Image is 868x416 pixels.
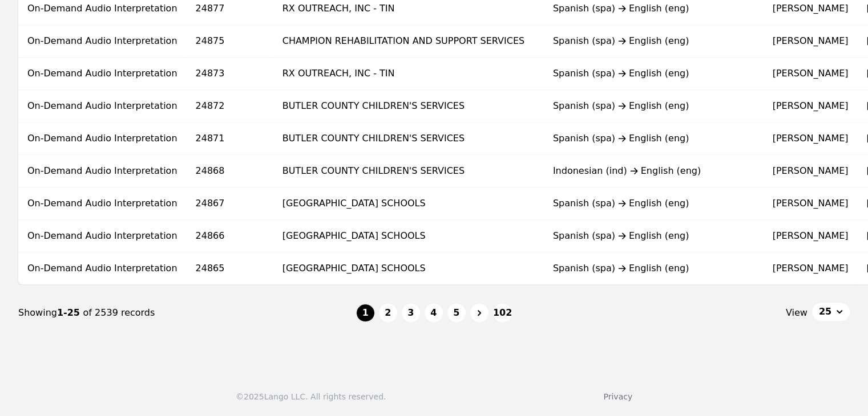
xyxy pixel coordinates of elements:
[819,305,831,319] span: 25
[18,285,850,341] nav: Page navigation
[447,304,466,322] button: 5
[603,392,632,401] a: Privacy
[812,303,850,321] button: 25
[764,90,858,123] td: [PERSON_NAME]
[379,304,397,322] button: 2
[273,123,544,155] td: BUTLER COUNTY CHILDREN'S SERVICES
[18,25,187,58] td: On-Demand Audio Interpretation
[764,155,858,187] td: [PERSON_NAME]
[187,220,273,252] td: 24866
[553,99,754,113] div: Spanish (spa) English (eng)
[187,58,273,90] td: 24873
[553,132,754,145] div: Spanish (spa) English (eng)
[402,304,420,322] button: 3
[273,58,544,90] td: RX OUTREACH, INC - TIN
[18,220,187,252] td: On-Demand Audio Interpretation
[764,187,858,220] td: [PERSON_NAME]
[187,123,273,155] td: 24871
[273,252,544,285] td: [GEOGRAPHIC_DATA] SCHOOLS
[553,229,754,243] div: Spanish (spa) English (eng)
[18,187,187,220] td: On-Demand Audio Interpretation
[764,123,858,155] td: [PERSON_NAME]
[187,187,273,220] td: 24867
[187,90,273,123] td: 24872
[273,155,544,187] td: BUTLER COUNTY CHILDREN'S SERVICES
[57,307,83,318] span: 1-25
[273,187,544,220] td: [GEOGRAPHIC_DATA] SCHOOLS
[553,197,754,210] div: Spanish (spa) English (eng)
[187,155,273,187] td: 24868
[273,25,544,58] td: CHAMPION REHABILITATION AND SUPPORT SERVICES
[553,164,754,178] div: Indonesian (ind) English (eng)
[18,155,187,187] td: On-Demand Audio Interpretation
[18,306,356,320] div: Showing of 2539 records
[273,220,544,252] td: [GEOGRAPHIC_DATA] SCHOOLS
[553,34,754,48] div: Spanish (spa) English (eng)
[786,306,808,320] span: View
[187,252,273,285] td: 24865
[187,25,273,58] td: 24875
[273,90,544,123] td: BUTLER COUNTY CHILDREN'S SERVICES
[764,58,858,90] td: [PERSON_NAME]
[764,220,858,252] td: [PERSON_NAME]
[18,58,187,90] td: On-Demand Audio Interpretation
[764,25,858,58] td: [PERSON_NAME]
[18,90,187,123] td: On-Demand Audio Interpretation
[493,304,512,322] button: 102
[425,304,443,322] button: 4
[553,262,754,275] div: Spanish (spa) English (eng)
[236,391,386,402] div: © 2025 Lango LLC. All rights reserved.
[553,67,754,80] div: Spanish (spa) English (eng)
[18,252,187,285] td: On-Demand Audio Interpretation
[764,252,858,285] td: [PERSON_NAME]
[553,2,754,15] div: Spanish (spa) English (eng)
[18,123,187,155] td: On-Demand Audio Interpretation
